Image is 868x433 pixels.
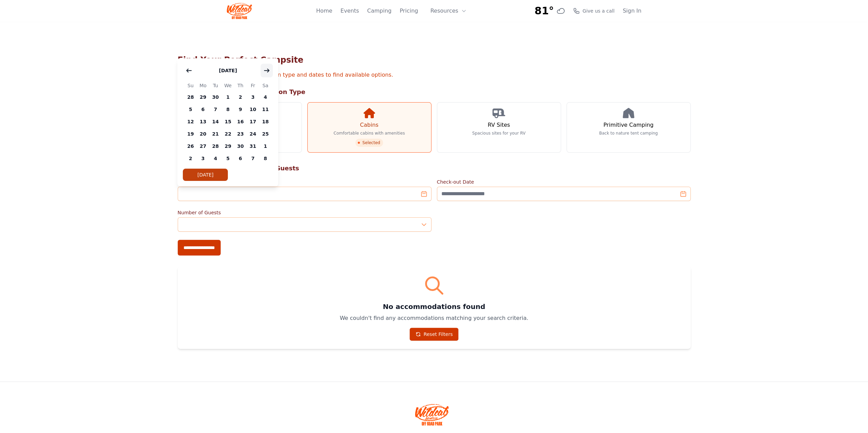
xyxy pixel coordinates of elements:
[222,140,234,152] span: 29
[259,103,272,115] span: 11
[583,7,615,14] span: Give us a call
[209,152,222,165] span: 4
[222,152,234,165] span: 5
[234,128,247,140] span: 23
[259,91,272,103] span: 4
[400,7,418,15] a: Pricing
[186,314,682,322] p: We couldn't find any accommodations matching your search criteria.
[178,87,691,97] h2: Step 1: Choose Accommodation Type
[259,152,272,165] span: 8
[599,130,658,136] p: Back to nature tent camping
[234,103,247,115] span: 9
[184,91,197,103] span: 28
[316,7,332,15] a: Home
[340,7,359,15] a: Events
[184,81,197,90] span: Su
[259,81,272,90] span: Sa
[184,115,197,128] span: 12
[197,91,209,103] span: 29
[573,7,615,14] a: Give us a call
[197,81,209,90] span: Mo
[178,209,431,216] label: Number of Guests
[178,164,691,173] h2: Step 2: Select Your Dates & Guests
[334,130,405,136] p: Comfortable cabins with amenities
[488,121,510,129] h3: RV Sites
[259,128,272,140] span: 25
[234,152,247,165] span: 6
[472,130,525,136] p: Spacious sites for your RV
[184,128,197,140] span: 19
[186,302,682,311] h3: No accommodations found
[234,140,247,152] span: 30
[247,140,259,152] span: 31
[307,102,431,153] a: Cabins Comfortable cabins with amenities Selected
[247,128,259,140] span: 24
[222,115,234,128] span: 15
[603,121,653,129] h3: Primitive Camping
[184,140,197,152] span: 26
[197,115,209,128] span: 13
[234,115,247,128] span: 16
[259,115,272,128] span: 18
[259,140,272,152] span: 1
[178,179,431,185] label: Check-in Date
[234,91,247,103] span: 2
[367,7,391,15] a: Camping
[247,115,259,128] span: 17
[209,140,222,152] span: 28
[534,5,554,17] span: 81°
[197,152,209,165] span: 3
[209,81,222,90] span: Tu
[234,81,247,90] span: Th
[209,128,222,140] span: 21
[247,103,259,115] span: 10
[197,103,209,115] span: 6
[360,121,378,129] h3: Cabins
[222,81,234,90] span: We
[212,64,244,77] button: [DATE]
[209,103,222,115] span: 7
[437,102,561,153] a: RV Sites Spacious sites for your RV
[410,328,459,341] a: Reset Filters
[178,71,691,79] p: Select your preferred accommodation type and dates to find available options.
[178,55,691,65] h1: Find Your Perfect Campsite
[247,91,259,103] span: 3
[222,103,234,115] span: 8
[197,128,209,140] span: 20
[183,169,228,181] button: [DATE]
[222,128,234,140] span: 22
[227,3,252,19] img: Wildcat Logo
[437,179,691,185] label: Check-out Date
[247,81,259,90] span: Fr
[209,115,222,128] span: 14
[247,152,259,165] span: 7
[355,139,383,147] span: Selected
[209,91,222,103] span: 30
[623,7,642,15] a: Sign In
[197,140,209,152] span: 27
[222,91,234,103] span: 1
[567,102,691,153] a: Primitive Camping Back to nature tent camping
[184,103,197,115] span: 5
[426,4,471,18] button: Resources
[184,152,197,165] span: 2
[415,404,449,426] img: Wildcat Offroad park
